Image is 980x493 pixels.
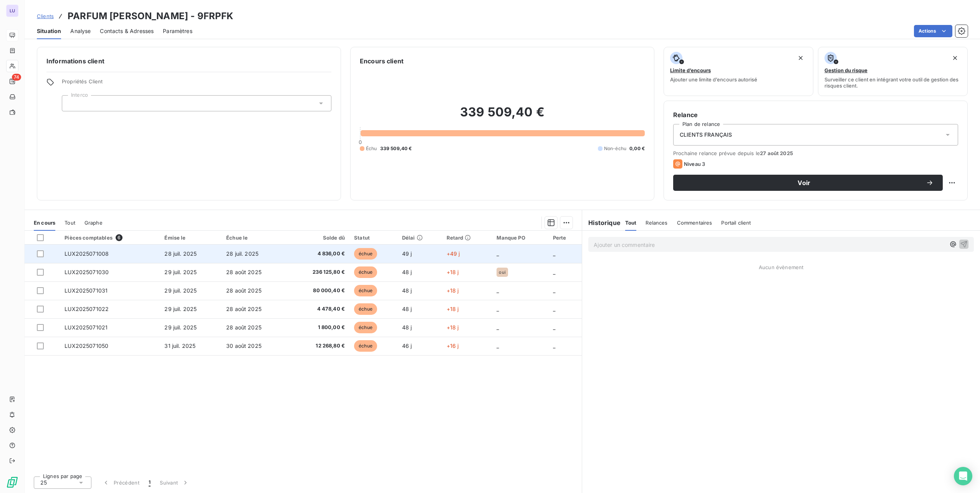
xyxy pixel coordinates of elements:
[98,475,144,491] button: Précédent
[354,303,377,315] span: échue
[954,467,972,485] div: Open Intercom Messenger
[164,287,197,294] span: 29 juil. 2025
[402,324,412,331] span: 48 j
[447,306,459,312] span: +18 j
[497,324,499,331] span: _
[65,250,109,257] span: LUX2025071008
[40,479,47,486] span: 25
[164,269,197,275] span: 29 juil. 2025
[402,250,412,257] span: 49 j
[46,56,331,66] h6: Informations client
[402,235,437,241] div: Délai
[293,287,345,294] span: 80 000,40 €
[293,305,345,313] span: 4 478,40 €
[818,47,968,96] button: Gestion du risqueSurveiller ce client en intégrant votre outil de gestion des risques client.
[359,139,362,145] span: 0
[226,250,258,257] span: 28 juil. 2025
[354,248,377,260] span: échue
[914,25,952,37] button: Actions
[226,287,262,294] span: 28 août 2025
[226,269,262,275] span: 28 août 2025
[65,234,155,241] div: Pièces comptables
[37,13,54,19] span: Clients
[65,287,108,294] span: LUX2025071031
[402,269,412,275] span: 48 j
[499,270,505,275] span: oui
[164,306,197,312] span: 29 juil. 2025
[62,78,331,89] span: Propriétés Client
[149,479,151,486] span: 1
[664,47,813,96] button: Limite d’encoursAjouter une limite d’encours autorisé
[447,250,460,257] span: +49 j
[70,27,91,35] span: Analyse
[68,100,74,107] input: Ajouter une valeur
[447,324,459,331] span: +18 j
[226,324,262,331] span: 28 août 2025
[37,27,61,35] span: Situation
[293,235,345,241] div: Solde dû
[360,104,645,127] h2: 339 509,40 €
[402,342,412,349] span: 46 j
[68,9,233,23] h3: PARFUM [PERSON_NAME] - 9FRPFK
[34,220,55,226] span: En cours
[164,324,197,331] span: 29 juil. 2025
[604,145,626,152] span: Non-échu
[497,287,499,294] span: _
[673,175,943,191] button: Voir
[116,234,122,241] span: 6
[582,218,621,227] h6: Historique
[553,269,555,275] span: _
[226,235,283,241] div: Échue le
[553,306,555,312] span: _
[402,287,412,294] span: 48 j
[354,235,393,241] div: Statut
[759,264,803,270] span: Aucun évènement
[553,250,555,257] span: _
[164,235,217,241] div: Émise le
[673,110,958,119] h6: Relance
[447,342,459,349] span: +16 j
[670,67,711,73] span: Limite d’encours
[447,269,459,275] span: +18 j
[447,287,459,294] span: +18 j
[37,12,54,20] a: Clients
[6,476,18,488] img: Logo LeanPay
[164,250,197,257] span: 28 juil. 2025
[293,324,345,331] span: 1 800,00 €
[100,27,154,35] span: Contacts & Adresses
[402,306,412,312] span: 48 j
[65,342,108,349] span: LUX2025071050
[680,131,732,139] span: CLIENTS FRANÇAIS
[553,324,555,331] span: _
[65,220,75,226] span: Tout
[226,306,262,312] span: 28 août 2025
[497,342,499,349] span: _
[354,285,377,296] span: échue
[226,342,262,349] span: 30 août 2025
[65,324,108,331] span: LUX2025071021
[155,475,194,491] button: Suivant
[497,250,499,257] span: _
[12,74,21,81] span: 74
[682,180,926,186] span: Voir
[144,475,155,491] button: 1
[354,266,377,278] span: échue
[684,161,705,167] span: Niveau 3
[447,235,488,241] div: Retard
[553,342,555,349] span: _
[354,340,377,352] span: échue
[670,76,757,83] span: Ajouter une limite d’encours autorisé
[293,268,345,276] span: 236 125,80 €
[646,220,667,226] span: Relances
[553,287,555,294] span: _
[497,235,543,241] div: Manque PO
[497,306,499,312] span: _
[65,306,109,312] span: LUX2025071022
[293,250,345,258] span: 4 836,00 €
[360,56,404,66] h6: Encours client
[824,67,867,73] span: Gestion du risque
[677,220,712,226] span: Commentaires
[721,220,751,226] span: Portail client
[553,235,578,241] div: Perte
[6,5,18,17] div: LU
